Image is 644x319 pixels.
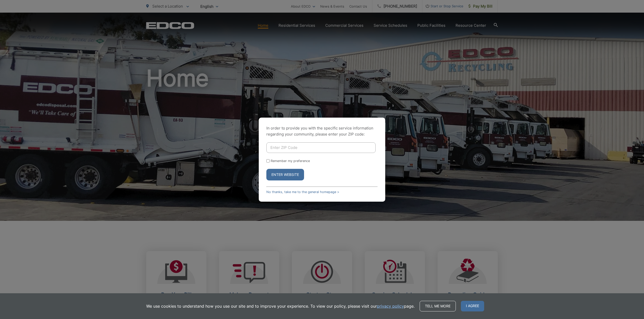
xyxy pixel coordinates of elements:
p: We use cookies to understand how you use our site and to improve your experience. To view our pol... [146,303,415,309]
a: privacy policy [377,303,404,309]
p: In order to provide you with the specific service information regarding your community, please en... [266,125,378,137]
a: Tell me more [420,301,456,311]
a: No thanks, take me to the general homepage > [266,190,339,194]
label: Remember my preference [271,159,310,163]
input: Enter ZIP Code [266,142,376,153]
span: I agree [461,301,484,311]
button: Enter Website [266,169,304,180]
